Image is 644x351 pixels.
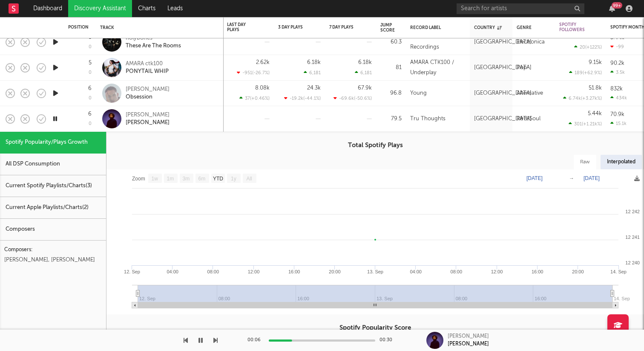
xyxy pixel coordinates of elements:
div: 3 Day Plays [278,25,308,30]
div: Promised Land Recordings [410,32,466,52]
text: 16:00 [532,269,543,274]
text: 1w [152,176,158,182]
a: [PERSON_NAME][PERSON_NAME] [126,111,170,127]
div: [GEOGRAPHIC_DATA] [474,63,532,73]
text: 1m [167,176,174,182]
div: 301 ( +1.21k % ) [569,121,602,127]
div: AMARA ctk100 [126,60,169,68]
div: Pop [517,63,527,73]
div: 5.44k [588,111,602,116]
div: 15.1k [610,121,627,126]
text: 12 240 [625,260,640,265]
text: YTD [213,176,223,182]
text: → [569,175,574,181]
text: 6m [198,176,206,182]
div: Interpolated [601,155,642,169]
div: 24.3k [307,85,321,91]
div: Alternative [517,88,543,99]
text: 14. Sep [614,296,630,301]
div: 90.2k [610,61,624,66]
div: Genre [517,25,546,30]
div: [PERSON_NAME] [126,86,170,93]
a: AMARA ctk100PONYTAIL WHIP [126,60,169,75]
div: [GEOGRAPHIC_DATA] [474,88,532,99]
div: AMARA CTK100 / Underplay [410,58,466,78]
text: 12 242 [625,209,640,214]
div: 96.8 [380,88,402,99]
text: 12:00 [248,269,260,274]
div: Record Label [410,25,461,30]
div: 6 [88,86,92,91]
text: Zoom [132,176,145,182]
div: R&B/Soul [517,114,540,124]
h3: Spotify Popularity Score [106,323,644,333]
div: 7 Day Plays [329,25,359,30]
text: 04:00 [167,269,178,274]
div: [PERSON_NAME] [448,333,489,340]
div: -951 ( -26.7 % ) [237,70,270,75]
div: 6.74k ( +3.27k % ) [563,96,602,101]
div: -19.2k ( -44.1 % ) [284,96,321,101]
div: 99 + [612,2,622,9]
div: 6,181 [304,70,321,75]
div: 67.9k [358,85,372,91]
div: 0 [89,70,92,75]
text: 12:00 [491,269,503,274]
div: Electronica [517,37,545,47]
text: 16:00 [288,269,300,274]
div: 9.15k [589,60,602,65]
text: 08:00 [451,269,463,274]
text: 04:00 [410,269,422,274]
div: 2.62k [256,60,270,65]
text: 20:00 [329,269,341,274]
div: 0 [89,122,92,126]
div: 5 [89,60,92,66]
text: 13. Sep [367,269,383,274]
div: Composers: [4,245,102,255]
h3: Total Spotify Plays [106,140,644,151]
div: [PERSON_NAME] [126,111,170,119]
div: 832k [610,86,623,92]
a: [PERSON_NAME]Obsession [126,86,170,101]
div: [PERSON_NAME] [448,340,489,348]
div: Position [68,25,89,30]
div: [PERSON_NAME] [126,119,170,127]
div: 20 ( +122 % ) [574,44,602,50]
text: 1y [231,176,236,182]
text: 08:00 [207,269,219,274]
a: holybonesThese Are The Rooms [126,35,181,50]
text: 12 241 [625,235,640,240]
div: Jump Score [380,23,395,33]
text: [DATE] [526,175,543,181]
div: 3.5k [610,70,625,75]
div: 60.3 [380,37,402,47]
div: 81 [380,63,402,73]
text: All [246,176,252,182]
div: 6,181 [355,70,372,75]
div: Raw [574,155,596,169]
div: 37 ( +0.46 % ) [239,96,270,101]
div: -99 [610,44,624,49]
div: Track [100,25,215,30]
text: 12. Sep [124,269,140,274]
div: 6 [88,111,92,117]
div: Country [474,25,504,30]
div: 434k [610,95,627,101]
div: Obsession [126,93,170,101]
div: 6.18k [358,60,372,65]
div: -69.6k ( -50.6 % ) [333,96,372,101]
div: Last Day Plays [227,22,257,32]
div: Tru Thoughts [410,114,446,124]
input: Search for artists [457,3,584,14]
div: 8.08k [255,85,270,91]
div: 70.9k [610,112,624,117]
text: [DATE] [584,175,600,181]
div: Young [410,88,427,99]
div: Spotify Followers [559,22,589,32]
div: 00:30 [379,335,397,345]
text: 3m [183,176,190,182]
text: 20:00 [572,269,584,274]
div: [GEOGRAPHIC_DATA] [474,37,532,47]
div: [GEOGRAPHIC_DATA] [474,114,532,124]
div: 0 [89,96,92,101]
